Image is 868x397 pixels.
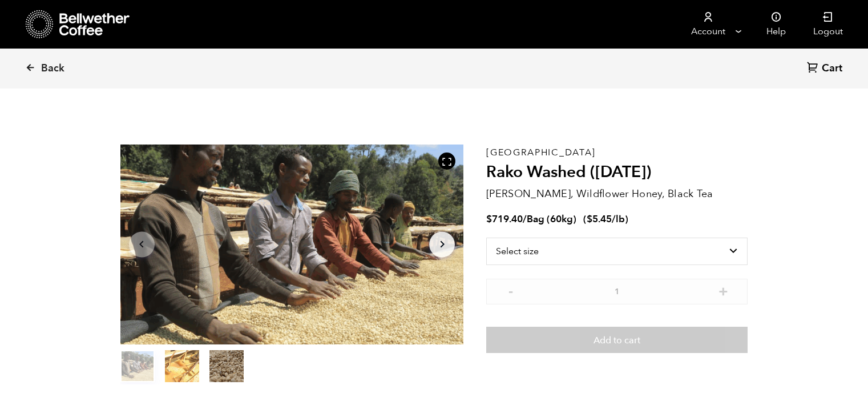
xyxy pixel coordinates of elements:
[486,212,523,226] bdi: 719.40
[486,186,748,202] p: [PERSON_NAME], Wildflower Honey, Black Tea
[503,284,518,296] button: -
[486,327,748,353] button: Add to cart
[807,61,845,77] a: Cart
[822,62,842,75] span: Cart
[486,212,492,226] span: $
[527,212,576,226] span: Bag (60kg)
[587,212,592,226] span: $
[486,163,748,182] h2: Rako Washed ([DATE])
[41,62,64,75] span: Back
[716,284,730,296] button: +
[587,212,612,226] bdi: 5.45
[583,212,628,226] span: ( )
[612,212,625,226] span: /lb
[523,212,527,226] span: /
